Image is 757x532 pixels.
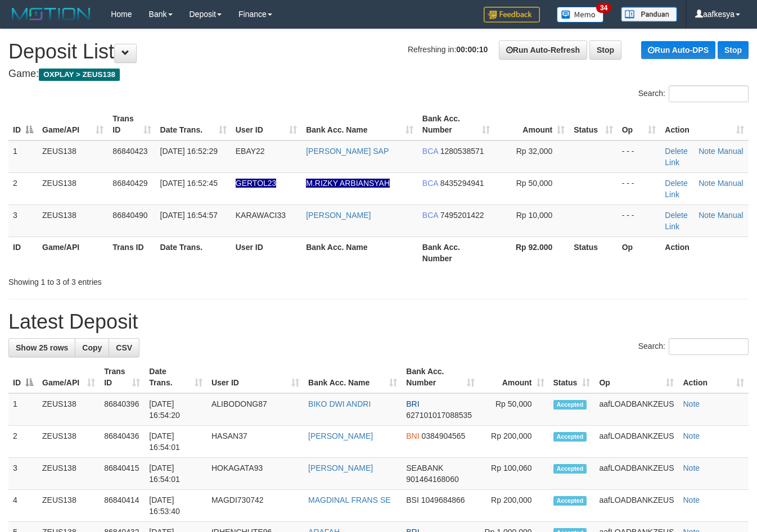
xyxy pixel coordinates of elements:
td: ZEUS138 [38,140,108,173]
td: aafLOADBANKZEUS [594,458,678,490]
a: Run Auto-DPS [641,41,715,59]
td: 3 [8,204,38,237]
td: Rp 200,000 [479,426,548,458]
td: 4 [8,490,38,522]
span: Accepted [553,464,587,474]
a: Stop [718,41,749,59]
a: Note [683,495,700,504]
td: HOKAGATA93 [207,458,304,490]
a: Delete [665,179,687,188]
span: BCA [422,211,438,220]
td: ZEUS138 [38,426,100,458]
a: [PERSON_NAME] SAP [306,147,389,156]
a: Manual Link [665,147,743,167]
a: Run Auto-Refresh [499,40,587,60]
th: User ID: activate to sort column ascending [231,108,301,140]
span: EBAY22 [236,147,265,156]
td: ZEUS138 [38,458,100,490]
th: Date Trans. [156,237,231,269]
td: Rp 100,060 [479,458,548,490]
td: 3 [8,458,38,490]
span: Copy 0384904565 to clipboard [422,431,466,440]
span: OXPLAY > ZEUS138 [39,69,120,81]
td: aafLOADBANKZEUS [594,426,678,458]
a: Show 25 rows [8,338,75,357]
img: panduan.png [621,7,677,22]
span: 34 [596,3,611,13]
th: Trans ID: activate to sort column ascending [100,361,145,393]
td: MAGDI730742 [207,490,304,522]
td: [DATE] 16:53:40 [145,490,207,522]
td: 86840396 [100,393,145,426]
a: Manual Link [665,211,743,231]
th: Amount: activate to sort column ascending [494,108,569,140]
span: BCA [422,179,438,188]
span: SEABANK [406,463,443,472]
a: Note [683,463,700,472]
span: [DATE] 16:54:57 [160,211,218,220]
span: Copy 8435294941 to clipboard [440,179,484,188]
td: 86840414 [100,490,145,522]
span: 86840429 [112,179,147,188]
td: HASAN37 [207,426,304,458]
td: 1 [8,393,38,426]
td: 1 [8,140,38,173]
td: 2 [8,172,38,204]
a: CSV [109,338,139,357]
td: aafLOADBANKZEUS [594,393,678,426]
th: Bank Acc. Name: activate to sort column ascending [301,108,418,140]
td: 2 [8,426,38,458]
h1: Deposit List [8,40,749,63]
span: Show 25 rows [16,343,68,352]
h4: Game: [8,69,749,80]
td: - - - [618,204,661,237]
th: Game/API: activate to sort column ascending [38,108,108,140]
th: Trans ID: activate to sort column ascending [108,108,155,140]
a: Note [699,211,715,220]
img: Button%20Memo.svg [557,7,604,22]
td: ZEUS138 [38,204,108,237]
span: Copy 1280538571 to clipboard [440,147,484,156]
a: Note [699,147,715,156]
a: [PERSON_NAME] [308,431,373,440]
a: Delete [665,211,687,220]
span: 86840423 [112,147,147,156]
input: Search: [669,85,749,102]
div: Showing 1 to 3 of 3 entries [8,272,307,288]
td: Rp 200,000 [479,490,548,522]
th: User ID [231,237,301,269]
input: Search: [669,338,749,355]
strong: 00:00:10 [456,45,488,54]
img: MOTION_logo.png [8,6,94,22]
th: Bank Acc. Number: activate to sort column ascending [418,108,495,140]
td: 86840415 [100,458,145,490]
span: BRI [406,399,419,408]
span: [DATE] 16:52:45 [160,179,218,188]
th: Bank Acc. Number [418,237,495,269]
th: Date Trans.: activate to sort column ascending [156,108,231,140]
th: Bank Acc. Name [301,237,418,269]
span: Accepted [553,432,587,442]
th: Bank Acc. Name: activate to sort column ascending [304,361,402,393]
span: Rp 10,000 [516,211,553,220]
th: Game/API [38,237,108,269]
span: Copy 7495201422 to clipboard [440,211,484,220]
a: M.RIZKY ARBIANSYAH [306,179,390,188]
span: CSV [116,343,132,352]
span: KARAWACI33 [236,211,286,220]
th: Status: activate to sort column ascending [549,361,595,393]
a: [PERSON_NAME] [308,463,373,472]
th: User ID: activate to sort column ascending [207,361,304,393]
th: Status [569,237,617,269]
a: Note [699,179,715,188]
span: Copy [82,343,102,352]
th: Game/API: activate to sort column ascending [38,361,100,393]
th: Op [618,237,661,269]
td: [DATE] 16:54:20 [145,393,207,426]
label: Search: [638,85,749,102]
a: Note [683,399,700,408]
td: 86840436 [100,426,145,458]
td: [DATE] 16:54:01 [145,426,207,458]
th: Date Trans.: activate to sort column ascending [145,361,207,393]
span: 86840490 [112,211,147,220]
